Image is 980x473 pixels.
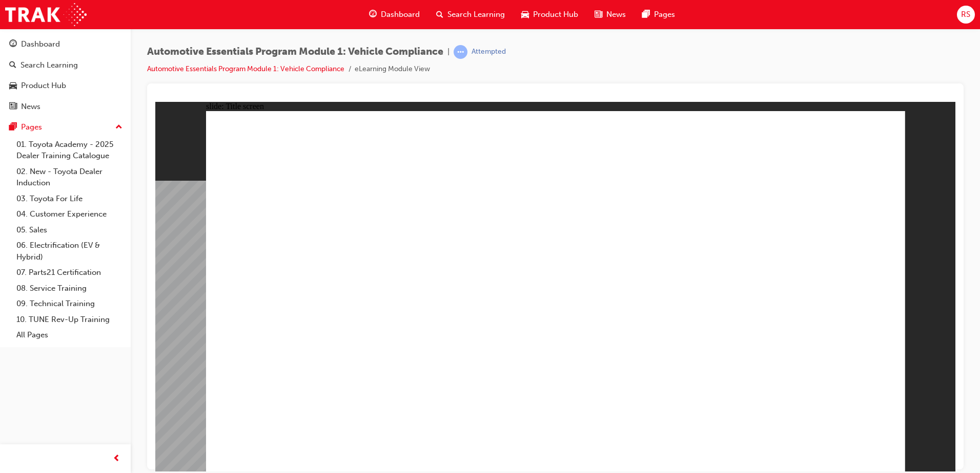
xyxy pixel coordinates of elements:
div: News [21,101,40,113]
span: news-icon [9,102,17,112]
span: pages-icon [9,123,17,132]
a: 06. Electrification (EV & Hybrid) [12,238,127,265]
span: News [606,9,626,20]
div: Search Learning [21,59,78,71]
a: Search Learning [4,56,127,75]
img: Trak [5,3,87,26]
a: 09. Technical Training [12,296,127,312]
span: Search Learning [447,9,505,20]
button: DashboardSearch LearningProduct HubNews [4,33,127,118]
a: news-iconNews [586,4,634,25]
span: Pages [654,9,675,20]
a: 04. Customer Experience [12,206,127,222]
a: guage-iconDashboard [361,4,428,25]
a: pages-iconPages [634,4,683,25]
a: Dashboard [4,35,127,54]
span: guage-icon [9,40,17,49]
a: News [4,97,127,116]
span: pages-icon [642,8,650,21]
a: 03. Toyota For Life [12,191,127,207]
li: eLearning Module View [355,63,430,75]
a: All Pages [12,327,127,343]
a: Automotive Essentials Program Module 1: Vehicle Compliance [147,64,344,73]
span: prev-icon [113,453,120,465]
div: Pages [21,121,42,133]
span: car-icon [9,81,17,91]
a: 05. Sales [12,222,127,238]
span: news-icon [595,8,602,21]
span: | [447,46,450,58]
a: Product Hub [4,76,127,95]
span: RS [961,9,970,20]
span: up-icon [115,121,122,134]
span: Product Hub [533,9,578,20]
span: car-icon [521,8,529,21]
a: 01. Toyota Academy - 2025 Dealer Training Catalogue [12,137,127,164]
button: Pages [4,118,127,137]
a: 08. Service Training [12,281,127,296]
span: Dashboard [381,9,420,20]
div: Attempted [472,47,506,57]
a: search-iconSearch Learning [428,4,513,25]
span: learningRecordVerb_ATTEMPT-icon [454,45,467,59]
a: 07. Parts21 Certification [12,265,127,281]
span: Automotive Essentials Program Module 1: Vehicle Compliance [147,46,443,58]
span: guage-icon [369,8,377,21]
span: search-icon [436,8,443,21]
a: car-iconProduct Hub [513,4,586,25]
a: 02. New - Toyota Dealer Induction [12,164,127,191]
button: RS [957,6,975,24]
a: 10. TUNE Rev-Up Training [12,312,127,328]
div: Dashboard [21,38,60,50]
span: search-icon [9,61,16,70]
div: Product Hub [21,80,66,92]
